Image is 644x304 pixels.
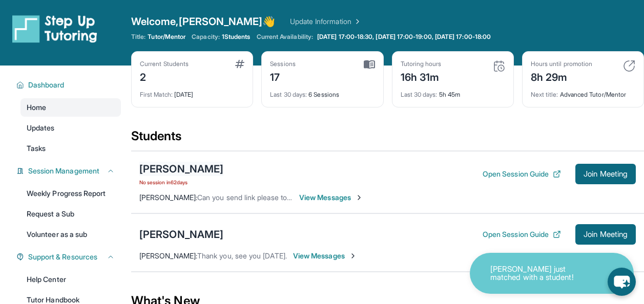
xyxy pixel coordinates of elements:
[290,16,362,27] a: Update Information
[197,251,287,260] span: Thank you, see you [DATE].
[131,33,146,41] span: Title:
[270,60,296,68] div: Sessions
[20,205,121,223] a: Request a Sub
[531,84,635,99] div: Advanced Tutor/Mentor
[293,251,357,261] span: View Messages
[140,68,189,84] div: 2
[531,68,592,84] div: 8h 29m
[27,143,46,154] span: Tasks
[401,91,438,98] span: Last 30 days :
[20,139,121,158] a: Tasks
[192,33,220,41] span: Capacity:
[20,270,121,289] a: Help Center
[20,119,121,137] a: Updates
[139,178,223,186] span: No session in 62 days
[148,33,185,41] span: Tutor/Mentor
[608,268,636,296] button: chat-button
[364,60,375,69] img: card
[270,84,375,99] div: 6 Sessions
[12,14,97,43] img: logo
[20,225,121,244] a: Volunteer as a sub
[27,102,46,113] span: Home
[257,33,313,41] span: Current Availability:
[24,80,115,90] button: Dashboard
[270,91,307,98] span: Last 30 days :
[401,60,442,68] div: Tutoring hours
[315,33,493,41] a: [DATE] 17:00-18:30, [DATE] 17:00-19:00, [DATE] 17:00-18:00
[139,193,197,202] span: [PERSON_NAME] :
[28,252,97,262] span: Support & Resources
[139,251,197,260] span: [PERSON_NAME] :
[131,14,276,29] span: Welcome, [PERSON_NAME] 👋
[584,171,628,177] span: Join Meeting
[20,98,121,117] a: Home
[483,169,561,179] button: Open Session Guide
[575,224,636,245] button: Join Meeting
[483,229,561,240] button: Open Session Guide
[317,33,491,41] span: [DATE] 17:00-18:30, [DATE] 17:00-19:00, [DATE] 17:00-18:00
[349,252,357,260] img: Chevron-Right
[140,91,173,98] span: First Match :
[131,128,644,150] div: Students
[531,91,558,98] span: Next title :
[28,80,65,90] span: Dashboard
[401,84,505,99] div: 5h 45m
[140,60,189,68] div: Current Students
[584,231,628,237] span: Join Meeting
[351,16,362,27] img: Chevron Right
[139,162,223,176] div: [PERSON_NAME]
[28,166,99,176] span: Session Management
[575,164,636,184] button: Join Meeting
[24,166,115,176] button: Session Management
[20,184,121,203] a: Weekly Progress Report
[490,265,593,282] p: [PERSON_NAME] just matched with a student!
[27,123,55,133] span: Updates
[299,192,363,203] span: View Messages
[24,252,115,262] button: Support & Resources
[140,84,244,99] div: [DATE]
[270,68,296,84] div: 17
[197,193,315,202] span: Can you send link please to connect
[222,33,251,41] span: 1 Students
[531,60,592,68] div: Hours until promotion
[401,68,442,84] div: 16h 31m
[235,60,244,68] img: card
[355,193,363,202] img: Chevron-Right
[623,60,635,72] img: card
[493,60,505,72] img: card
[139,227,223,242] div: [PERSON_NAME]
